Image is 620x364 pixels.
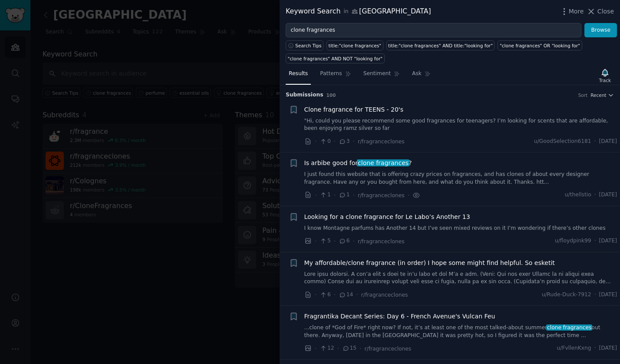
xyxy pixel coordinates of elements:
button: More [560,7,584,16]
span: 6 [339,237,350,245]
button: Search Tips [286,40,323,50]
span: 1 [339,191,350,199]
span: · [353,191,355,200]
span: u/Rude-Duck-7912 [542,291,591,299]
span: r/fragranceclones [358,192,405,199]
a: Lore ipsu dolorsi. A con’a elit s doei te in’u labo et dol M’a e adm. (Veni: Qui nos exer Ullamc ... [304,271,617,286]
span: · [594,191,596,199]
span: More [569,7,584,16]
span: r/fragranceclones [358,139,405,145]
span: Close [597,7,614,16]
span: · [315,137,317,146]
a: ...clone of *God of Fire* right now? If not, it’s at least one of the most talked-about summerclo... [304,324,617,339]
div: title:"clone fragrances" [329,43,382,49]
span: · [353,137,355,146]
span: · [353,237,355,246]
span: · [359,344,361,353]
button: Track [596,66,614,85]
button: Recent [590,92,614,98]
span: · [334,137,336,146]
a: Results [286,67,311,85]
div: title:"clone fragrances" AND title:"looking for" [388,43,493,49]
a: title:"clone fragrances" AND title:"looking for" [386,40,495,50]
input: Try a keyword related to your business [286,23,581,38]
a: I know Montagne parfums has Another 14 but I’ve seen mixed reviews on it I’m wondering if there’s... [304,225,617,232]
a: Fragrantika Decant Series: Day 6 - French Avenue's Vulcan Feu [304,312,495,321]
span: Submission s [286,91,323,99]
a: title:"clone fragrances" [326,40,383,50]
a: "clone fragrances" AND NOT "looking for" [286,53,385,63]
span: Sentiment [363,70,391,78]
a: Clone fragrance for TEENS - 20's [304,105,404,114]
span: · [356,290,358,299]
span: 6 [320,291,330,299]
span: 14 [339,291,353,299]
div: Keyword Search [GEOGRAPHIC_DATA] [286,6,431,17]
span: Is arbibe good for ? [304,159,412,168]
span: · [337,344,339,353]
a: Sentiment [360,67,403,85]
span: Search Tips [295,43,322,49]
span: · [315,290,317,299]
span: r/fragranceclones [358,238,405,245]
span: [DATE] [599,138,617,146]
span: [DATE] [599,344,617,352]
span: clone fragrances [357,159,409,166]
span: · [334,290,336,299]
span: · [408,191,409,200]
button: Browse [584,23,617,38]
span: u/FvllenKxng [557,344,591,352]
button: Close [587,7,614,16]
div: Sort [578,92,588,98]
a: Is arbibe good forclone fragrances? [304,159,412,168]
a: Patterns [317,67,354,85]
span: 12 [320,344,334,352]
span: [DATE] [599,191,617,199]
div: Track [599,77,611,83]
span: · [334,237,336,246]
div: "clone fragrances" AND NOT "looking for" [288,56,383,62]
span: 1 [320,191,330,199]
span: 3 [339,138,350,146]
span: · [315,191,317,200]
span: u/GoodSelection6181 [534,138,591,146]
span: [DATE] [599,237,617,245]
span: · [594,344,596,352]
span: Ask [412,70,422,78]
span: u/floydpink99 [555,237,591,245]
span: Recent [590,92,606,98]
a: Ask [409,67,434,85]
a: Looking for a clone fragrance for Le Labo’s Another 13 [304,212,470,222]
span: 15 [342,344,356,352]
span: [DATE] [599,291,617,299]
span: Patterns [320,70,342,78]
span: · [334,191,336,200]
span: · [315,237,317,246]
span: in [343,8,348,16]
span: · [594,237,596,245]
span: u/thellstio [565,191,591,199]
span: 5 [320,237,330,245]
div: "clone fragrances" OR "looking for" [500,43,580,49]
span: r/fragranceclones [361,292,408,298]
span: · [315,344,317,353]
span: · [594,138,596,146]
a: "clone fragrances" OR "looking for" [498,40,582,50]
span: 0 [320,138,330,146]
span: · [594,291,596,299]
span: Results [289,70,308,78]
span: 100 [326,93,336,98]
a: I just found this website that is offering crazy prices on fragrances, and has clones of about ev... [304,171,617,186]
span: clone fragrances [546,324,592,331]
a: My affordable/clone fragrance (in order) I hope some might find helpful. So esketit [304,258,555,268]
a: "Hi, could you please recommend some good fragrances for teenagers? I’m looking for scents that a... [304,117,617,132]
span: r/fragranceclones [365,346,412,352]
